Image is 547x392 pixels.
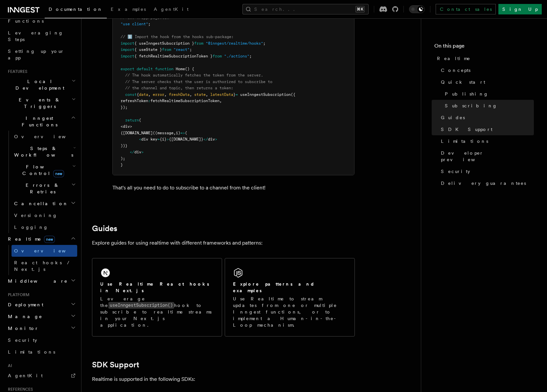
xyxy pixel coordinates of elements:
span: Guides [441,114,465,121]
span: , [206,92,208,97]
span: latestData [210,92,233,97]
button: Middleware [5,275,77,287]
a: Setting up your app [5,45,77,64]
a: Examples [107,2,150,18]
span: , [173,131,176,135]
span: "@inngest/realtime/hooks" [206,41,263,46]
span: Realtime [5,236,55,242]
span: ; [263,41,265,46]
span: new [44,236,55,243]
a: Logging [11,221,77,233]
p: Use Realtime to stream updates from one or multiple Inngest functions, or to implement a Human-in... [233,295,347,328]
span: Versioning [14,213,57,218]
span: // ex: ./app/page.tsx [121,15,169,20]
span: = [236,92,238,97]
span: Inngest Functions [5,115,71,128]
a: Concepts [438,64,534,76]
p: Leverage the hook to subscribe to realtime streams in your Next.js application. [100,295,214,328]
span: div [123,124,130,129]
span: Overview [14,248,82,253]
span: "react" [173,47,190,52]
span: // The hook automatically fetches the token from the server. [125,73,263,77]
span: // the channel and topic, then returns a token: [125,86,233,90]
p: That's all you need to do to subscribe to a channel from the client! [112,183,354,192]
span: ( [139,118,141,122]
a: Publishing [442,88,534,100]
span: < [121,124,123,129]
a: Quick start [438,76,534,88]
a: Limitations [5,346,77,358]
span: React hooks / Next.js [14,260,72,272]
span: "use client" [121,22,148,26]
span: Setting up your app [8,49,64,60]
span: {i} [160,137,167,142]
button: Search...⌘K [242,4,369,14]
span: freshData [169,92,190,97]
span: () { [185,67,194,71]
h2: Use Realtime React hooks in Next.js [100,281,214,294]
a: Versioning [11,209,77,221]
span: { useState } [134,47,162,52]
button: Steps & Workflows [11,142,77,161]
span: function [155,67,173,71]
span: AgentKit [8,373,43,378]
span: Leveraging Steps [8,30,63,42]
span: export [121,67,134,71]
span: SDK Support [441,126,492,133]
button: Errors & Retries [11,179,77,198]
span: ; [249,54,252,58]
a: Sign Up [498,4,542,14]
a: Limitations [438,135,534,147]
span: , [148,92,150,97]
button: Monitor [5,322,77,334]
span: return [125,118,139,122]
span: Limitations [441,138,488,144]
a: Security [5,334,77,346]
span: state [194,92,206,97]
span: > [130,124,132,129]
a: Leveraging Steps [5,27,77,45]
span: default [137,67,153,71]
a: AgentKit [5,370,77,381]
span: from [162,47,171,52]
span: </ [203,137,208,142]
span: Quick start [441,79,485,85]
button: Flow Controlnew [11,161,77,179]
span: Manage [5,313,42,320]
span: Events & Triggers [5,97,72,110]
span: div key [141,137,157,142]
a: AgentKit [150,2,193,18]
span: Platform [5,292,30,297]
span: Monitor [5,325,39,332]
a: Documentation [45,2,107,18]
span: i) [176,131,180,135]
a: SDK Support [438,123,534,135]
span: ; [148,22,150,26]
span: AI [5,363,12,368]
span: div [134,150,141,154]
span: ; [190,47,192,52]
span: Steps & Workflows [11,145,73,158]
a: React hooks / Next.js [11,257,77,275]
span: Features [5,69,27,74]
h4: On this page [434,42,534,53]
button: Local Development [5,76,77,94]
h2: Explore patterns and examples [233,281,347,294]
span: , [190,92,192,97]
a: Realtime [434,53,534,64]
span: Delivery guarantees [441,180,526,186]
span: }); [121,105,127,110]
button: Cancellation [11,198,77,209]
a: SDK Support [92,360,139,369]
span: const [125,92,137,97]
span: // The server checks that the user is authorized to subscribe to [125,79,272,84]
p: Explore guides for using realtime with different frameworks and patterns: [92,238,355,248]
span: fetchRealtimeSubscriptionToken [150,98,219,103]
a: Contact sales [436,4,496,14]
span: </ [130,150,134,154]
span: AgentKit [154,7,189,12]
button: Deployment [5,299,77,311]
span: > [141,150,144,154]
span: Overview [14,134,82,139]
span: useInngestSubscription [240,92,291,97]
